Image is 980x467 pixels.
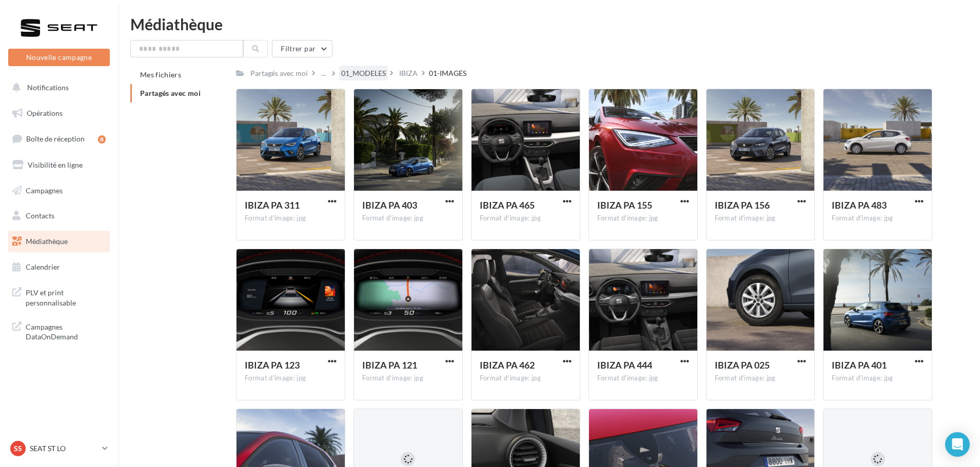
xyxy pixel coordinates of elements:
a: Boîte de réception8 [6,128,112,150]
span: IBIZA PA 311 [245,199,300,211]
span: PLV et print personnalisable [26,286,106,308]
div: Format d'image: jpg [480,374,572,383]
div: Format d'image: jpg [480,214,572,223]
span: Partagés avec moi [140,89,201,97]
a: SS SEAT ST LO [8,439,110,458]
a: Médiathèque [6,231,112,252]
div: Partagés avec moi [250,68,308,78]
span: IBIZA PA 155 [597,199,652,211]
div: Médiathèque [130,16,968,32]
span: Contacts [26,211,54,220]
div: Format d'image: jpg [715,214,807,223]
div: Format d'image: jpg [597,214,689,223]
span: Calendrier [26,262,60,271]
span: Mes fichiers [140,70,181,79]
span: Opérations [27,109,63,117]
span: Notifications [27,83,69,92]
span: IBIZA PA 123 [245,359,300,371]
span: Médiathèque [26,237,68,246]
span: IBIZA PA 401 [832,359,887,371]
button: Filtrer par [272,40,332,57]
div: Format d'image: jpg [245,214,337,223]
div: Format d'image: jpg [832,214,924,223]
button: Notifications [6,77,108,98]
span: Visibilité en ligne [28,160,83,169]
div: Format d'image: jpg [715,374,807,383]
span: IBIZA PA 444 [597,359,652,371]
span: IBIZA PA 483 [832,199,887,211]
a: Calendrier [6,256,112,278]
div: IBIZA [399,68,418,78]
div: ... [319,66,328,80]
span: Campagnes DataOnDemand [26,320,106,342]
span: IBIZA PA 465 [480,199,535,211]
button: Nouvelle campagne [8,49,110,66]
p: SEAT ST LO [30,443,98,454]
a: Visibilité en ligne [6,154,112,176]
div: Format d'image: jpg [362,214,454,223]
div: Format d'image: jpg [245,374,337,383]
span: Campagnes [26,186,63,194]
a: Campagnes DataOnDemand [6,316,112,346]
span: IBIZA PA 403 [362,199,417,211]
div: 01_MODELES [341,68,386,78]
div: Format d'image: jpg [832,374,924,383]
span: IBIZA PA 121 [362,359,417,371]
span: SS [14,443,22,454]
a: Campagnes [6,180,112,201]
div: Format d'image: jpg [597,374,689,383]
div: 8 [98,135,106,144]
div: 01-IMAGES [429,68,466,78]
span: IBIZA PA 156 [715,199,770,211]
span: IBIZA PA 462 [480,359,535,371]
div: Format d'image: jpg [362,374,454,383]
a: PLV et print personnalisable [6,281,112,312]
a: Opérations [6,103,112,124]
a: Contacts [6,205,112,227]
span: IBIZA PA 025 [715,359,770,371]
span: Boîte de réception [26,134,85,143]
div: Open Intercom Messenger [945,432,970,457]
